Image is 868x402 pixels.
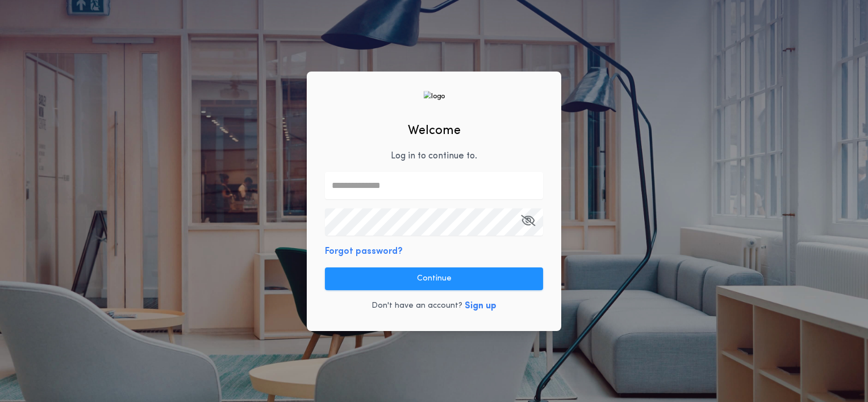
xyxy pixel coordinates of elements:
[408,122,461,140] h2: Welcome
[325,245,403,258] button: Forgot password?
[372,300,462,312] p: Don't have an account?
[391,149,477,163] p: Log in to continue to .
[423,91,445,102] img: logo
[325,267,543,290] button: Continue
[465,299,496,313] button: Sign up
